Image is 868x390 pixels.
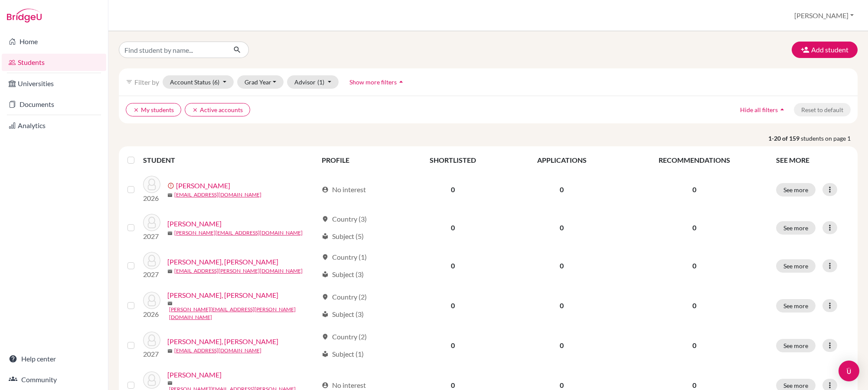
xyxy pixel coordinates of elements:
[167,301,173,306] span: mail
[119,42,226,58] input: Find student by name...
[322,231,364,242] div: Subject (5)
[792,42,858,58] button: Add student
[506,285,618,326] td: 0
[776,259,816,273] button: See more
[167,336,278,347] a: [PERSON_NAME], [PERSON_NAME]
[143,332,160,349] img: Angelina, Celyn
[790,7,858,24] button: [PERSON_NAME]
[2,117,106,134] a: Analytics
[174,347,261,355] a: [EMAIL_ADDRESS][DOMAIN_NAME]
[623,261,766,271] p: 0
[212,78,219,86] span: (6)
[342,75,413,89] button: Show more filtersarrow_drop_up
[143,214,160,231] img: Ang, Jacquelyn
[167,182,176,189] span: error_outline
[167,348,173,354] span: mail
[317,150,400,171] th: PROFILE
[322,271,329,278] span: local_library
[400,171,506,209] td: 0
[126,103,181,116] button: clearMy students
[801,134,858,143] span: students on page 1
[176,180,230,191] a: [PERSON_NAME]
[322,252,367,262] div: Country (1)
[400,247,506,285] td: 0
[623,222,766,233] p: 0
[2,350,106,367] a: Help center
[167,370,222,380] a: [PERSON_NAME]
[322,332,367,342] div: Country (2)
[506,209,618,247] td: 0
[322,254,329,261] span: location_on
[2,371,106,388] a: Community
[506,247,618,285] td: 0
[143,371,160,389] img: Angeline, Jennifer
[317,78,324,86] span: (1)
[2,33,106,50] a: Home
[174,191,261,199] a: [EMAIL_ADDRESS][DOMAIN_NAME]
[322,351,329,358] span: local_library
[506,326,618,364] td: 0
[322,309,364,319] div: Subject (3)
[322,186,329,193] span: account_circle
[174,267,303,275] a: [EMAIL_ADDRESS][PERSON_NAME][DOMAIN_NAME]
[7,9,42,23] img: Bridge-U
[167,219,222,229] a: [PERSON_NAME]
[167,231,173,236] span: mail
[776,183,816,197] button: See more
[322,293,329,300] span: location_on
[143,176,160,193] img: Abe, Rayca
[322,214,367,224] div: Country (3)
[143,252,160,269] img: Angela, Drew
[794,103,851,116] button: Reset to default
[2,54,106,71] a: Students
[322,216,329,222] span: location_on
[322,233,329,240] span: local_library
[143,150,317,171] th: STUDENT
[349,78,397,86] span: Show more filters
[623,300,766,311] p: 0
[623,340,766,351] p: 0
[167,193,173,198] span: mail
[163,75,234,89] button: Account Status(6)
[776,221,816,235] button: See more
[397,77,405,86] i: arrow_drop_up
[2,96,106,113] a: Documents
[169,306,318,321] a: [PERSON_NAME][EMAIL_ADDRESS][PERSON_NAME][DOMAIN_NAME]
[143,193,160,203] p: 2026
[506,171,618,209] td: 0
[733,103,794,116] button: Hide all filtersarrow_drop_up
[287,75,339,89] button: Advisor(1)
[778,105,786,114] i: arrow_drop_up
[623,184,766,195] p: 0
[322,292,367,302] div: Country (2)
[134,78,159,86] span: Filter by
[400,326,506,364] td: 0
[237,75,284,89] button: Grad Year
[839,361,859,381] div: Open Intercom Messenger
[506,150,618,171] th: APPLICATIONS
[771,150,854,171] th: SEE MORE
[143,269,160,280] p: 2027
[167,257,278,267] a: [PERSON_NAME], [PERSON_NAME]
[167,380,173,386] span: mail
[322,269,364,280] div: Subject (3)
[185,103,250,116] button: clearActive accounts
[143,231,160,242] p: 2027
[322,311,329,318] span: local_library
[400,150,506,171] th: SHORTLISTED
[143,309,160,319] p: 2026
[768,134,801,143] strong: 1-20 of 159
[143,292,160,309] img: Angelina, Alvera
[143,349,160,359] p: 2027
[776,299,816,313] button: See more
[167,290,278,300] a: [PERSON_NAME], [PERSON_NAME]
[167,269,173,274] span: mail
[322,349,364,359] div: Subject (1)
[322,184,366,195] div: No interest
[400,285,506,326] td: 0
[618,150,771,171] th: RECOMMENDATIONS
[174,229,303,237] a: [PERSON_NAME][EMAIL_ADDRESS][DOMAIN_NAME]
[776,339,816,352] button: See more
[133,107,139,113] i: clear
[322,382,329,389] span: account_circle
